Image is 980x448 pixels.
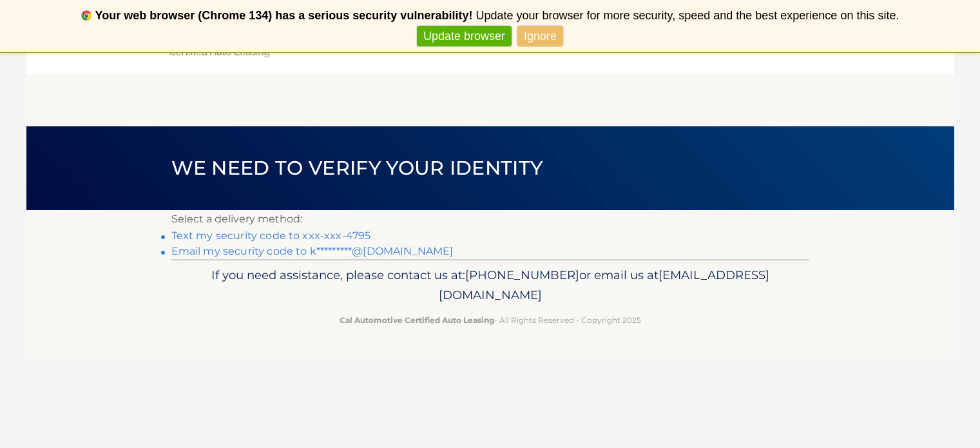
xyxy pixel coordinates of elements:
span: [PHONE_NUMBER] [465,268,579,282]
span: Update your browser for more security, speed and the best experience on this site. [476,9,899,22]
p: If you need assistance, please contact us at: or email us at [180,265,801,306]
b: Your web browser (Chrome 134) has a serious security vulnerability! [95,9,473,22]
span: We need to verify your identity [171,156,543,180]
a: Text my security code to xxx-xxx-4795 [171,229,371,242]
a: Ignore [517,26,563,47]
p: - All Rights Reserved - Copyright 2025 [180,313,801,327]
a: Update browser [417,26,512,47]
p: Select a delivery method: [171,210,809,228]
a: Email my security code to k*********@[DOMAIN_NAME] [171,245,454,257]
strong: Cal Automotive Certified Auto Leasing [340,315,494,325]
